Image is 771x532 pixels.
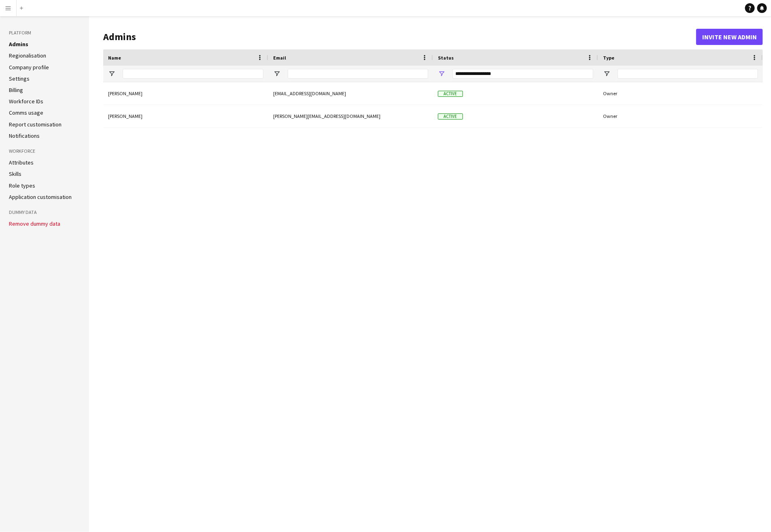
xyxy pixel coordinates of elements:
[696,29,763,45] button: Invite new admin
[9,121,62,128] a: Report customisation
[108,55,121,61] span: Name
[9,147,80,155] h3: Workforce
[9,98,43,105] a: Workforce IDs
[438,70,445,77] button: Open Filter Menu
[618,69,758,79] input: Type Filter Input
[268,82,433,105] div: [EMAIL_ADDRESS][DOMAIN_NAME]
[603,70,610,77] button: Open Filter Menu
[9,86,23,94] a: Billing
[273,70,280,77] button: Open Filter Menu
[9,29,80,36] h3: Platform
[9,170,21,177] a: Skills
[9,64,49,71] a: Company profile
[9,132,40,139] a: Notifications
[268,105,433,127] div: [PERSON_NAME][EMAIL_ADDRESS][DOMAIN_NAME]
[9,109,43,116] a: Comms usage
[273,55,286,61] span: Email
[103,105,268,127] div: [PERSON_NAME]
[438,55,454,61] span: Status
[603,55,614,61] span: Type
[9,41,28,48] a: Admins
[288,69,428,79] input: Email Filter Input
[123,69,263,79] input: Name Filter Input
[9,193,72,201] a: Application customisation
[9,159,34,166] a: Attributes
[9,209,80,216] h3: Dummy Data
[438,91,463,97] span: Active
[108,70,115,77] button: Open Filter Menu
[9,75,30,82] a: Settings
[9,220,60,227] button: Remove dummy data
[598,105,763,127] div: Owner
[598,82,763,105] div: Owner
[103,31,696,43] h1: Admins
[438,113,463,120] span: Active
[103,82,268,105] div: [PERSON_NAME]
[9,52,46,59] a: Regionalisation
[9,182,35,189] a: Role types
